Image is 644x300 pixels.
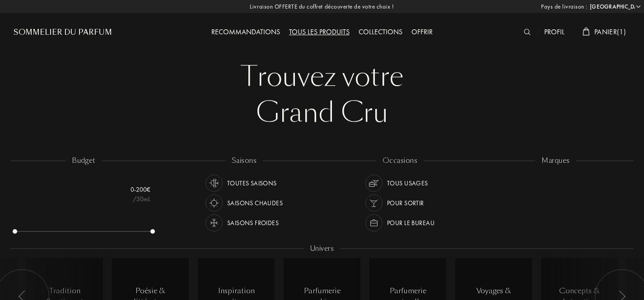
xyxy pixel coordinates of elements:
[208,197,220,209] img: usage_season_hot_white.svg
[368,197,380,209] img: usage_occasion_party_white.svg
[583,28,590,36] img: cart_white.svg
[208,177,220,189] img: usage_season_average_white.svg
[105,194,150,204] div: /50mL
[304,244,340,254] div: Univers
[407,27,437,38] div: Offrir
[207,27,285,37] a: Recommandations
[540,27,569,37] a: Profil
[368,217,380,229] img: usage_occasion_work_white.svg
[376,156,424,166] div: occasions
[227,194,283,212] div: Saisons chaudes
[354,27,407,38] div: Collections
[285,27,354,37] a: Tous les produits
[540,27,569,38] div: Profil
[541,2,588,11] span: Pays de livraison :
[594,27,626,37] span: Panier ( 1 )
[407,27,437,37] a: Offrir
[368,177,380,189] img: usage_occasion_all_white.svg
[227,175,277,192] div: Toutes saisons
[14,27,112,38] a: Sommelier du Parfum
[227,214,279,231] div: Saisons froides
[20,95,624,131] div: Grand Cru
[285,27,354,38] div: Tous les produits
[535,156,576,166] div: marques
[387,175,428,192] div: Tous usages
[208,217,220,229] img: usage_season_cold_white.svg
[387,214,434,231] div: Pour le bureau
[387,194,424,212] div: Pour sortir
[524,29,531,35] img: search_icn_white.svg
[20,59,624,95] div: Trouvez votre
[207,27,285,38] div: Recommandations
[354,27,407,37] a: Collections
[225,156,263,166] div: saisons
[105,185,150,194] div: 0 - 200 €
[65,156,102,166] div: budget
